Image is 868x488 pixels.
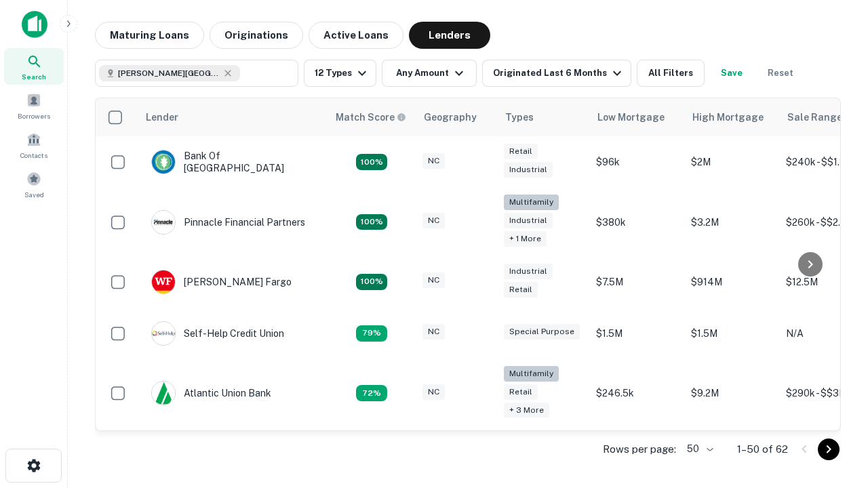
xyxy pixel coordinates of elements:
div: Industrial [504,213,553,228]
div: NC [422,324,445,340]
div: Industrial [504,264,553,279]
p: Rows per page: [603,441,676,457]
span: Search [22,71,46,82]
td: $1.5M [589,308,684,359]
span: Borrowers [18,110,50,121]
div: Bank Of [GEOGRAPHIC_DATA] [151,150,314,174]
div: Pinnacle Financial Partners [151,210,305,235]
div: Matching Properties: 14, hasApolloMatch: undefined [356,154,387,170]
div: Retail [504,384,538,400]
div: Matching Properties: 15, hasApolloMatch: undefined [356,274,387,290]
a: Borrowers [4,87,64,124]
img: picture [152,211,175,234]
iframe: Chat Widget [800,336,868,401]
th: Lender [138,98,328,136]
div: Retail [504,282,538,298]
td: $96k [589,136,684,188]
button: Originated Last 6 Months [482,60,631,87]
img: picture [152,322,175,345]
div: Self-help Credit Union [151,321,284,346]
div: Atlantic Union Bank [151,381,271,405]
div: Originated Last 6 Months [493,65,625,81]
div: Matching Properties: 11, hasApolloMatch: undefined [356,325,387,342]
button: Any Amount [382,60,477,87]
td: $380k [589,188,684,256]
td: $246.5k [589,359,684,428]
div: NC [422,153,445,169]
div: NC [422,272,445,288]
div: Capitalize uses an advanced AI algorithm to match your search with the best lender. The match sco... [336,110,406,125]
button: Originations [210,22,303,49]
td: $3.2M [684,188,779,256]
div: Types [505,109,534,125]
button: Save your search to get updates of matches that match your search criteria. [710,60,753,87]
td: $7.5M [589,256,684,308]
img: picture [152,150,175,174]
button: Reset [759,60,802,87]
button: Go to next page [818,439,840,460]
td: $9.2M [684,359,779,428]
a: Contacts [4,127,64,163]
div: Matching Properties: 10, hasApolloMatch: undefined [356,385,387,401]
div: Special Purpose [504,324,580,340]
div: + 1 more [504,231,547,247]
a: Search [4,48,64,85]
img: picture [152,382,175,405]
div: 50 [682,439,715,459]
td: $914M [684,256,779,308]
th: Types [497,98,589,136]
span: Contacts [20,150,47,161]
div: Matching Properties: 25, hasApolloMatch: undefined [356,214,387,230]
div: NC [422,384,445,400]
h6: Match Score [336,110,403,125]
div: Multifamily [504,195,559,210]
button: All Filters [637,60,705,87]
button: Maturing Loans [95,22,204,49]
th: Low Mortgage [589,98,684,136]
td: $2M [684,136,779,188]
div: [PERSON_NAME] Fargo [151,270,292,294]
td: $3.3M [684,427,779,479]
th: High Mortgage [684,98,779,136]
button: Lenders [409,22,490,49]
a: Saved [4,166,64,203]
span: [PERSON_NAME][GEOGRAPHIC_DATA], [GEOGRAPHIC_DATA] [118,67,220,79]
span: Saved [24,189,44,200]
th: Capitalize uses an advanced AI algorithm to match your search with the best lender. The match sco... [328,98,416,136]
div: Multifamily [504,366,559,382]
td: $200k [589,427,684,479]
div: + 3 more [504,403,549,418]
div: Retail [504,144,538,159]
th: Geography [416,98,497,136]
td: $1.5M [684,308,779,359]
img: capitalize-icon.png [22,11,47,38]
div: Geography [424,109,477,125]
div: Industrial [504,162,553,178]
p: 1–50 of 62 [737,441,788,457]
img: picture [152,270,175,293]
div: NC [422,213,445,228]
div: High Mortgage [692,109,764,125]
div: Lender [146,109,178,125]
div: Low Mortgage [597,109,665,125]
button: 12 Types [304,60,376,87]
div: Sale Range [787,109,842,125]
button: Active Loans [309,22,403,49]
